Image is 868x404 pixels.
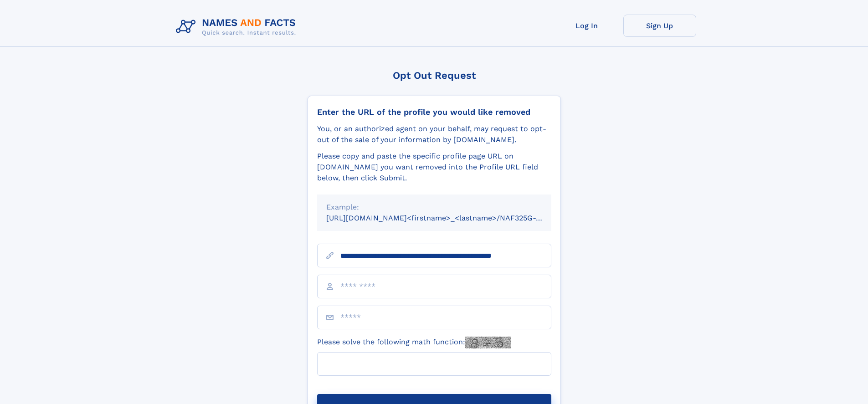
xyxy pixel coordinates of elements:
label: Please solve the following math function: [317,337,511,348]
div: Please copy and paste the specific profile page URL on [DOMAIN_NAME] you want removed into the Pr... [317,151,551,184]
div: You, or an authorized agent on your behalf, may request to opt-out of the sale of your informatio... [317,123,551,145]
div: Example: [326,202,542,213]
a: Sign Up [623,15,696,37]
a: Log In [550,15,623,37]
div: Enter the URL of the profile you would like removed [317,107,551,117]
div: Opt Out Request [308,70,561,81]
small: [URL][DOMAIN_NAME]<firstname>_<lastname>/NAF325G-xxxxxxxx [326,214,569,222]
img: Logo Names and Facts [172,15,303,39]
